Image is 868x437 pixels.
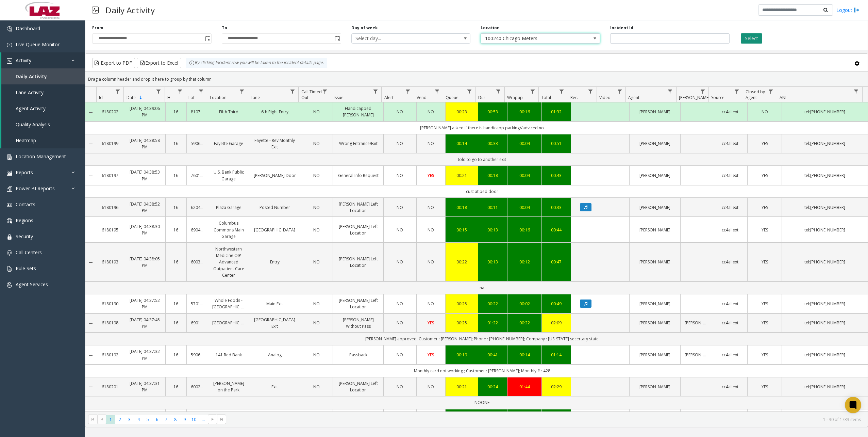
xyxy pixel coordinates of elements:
[421,172,441,179] a: YES
[388,227,412,233] a: NO
[512,140,537,147] a: 00:04
[546,320,567,326] div: 02:09
[337,256,380,269] a: [PERSON_NAME] Left Location
[428,141,434,146] span: NO
[717,140,743,147] a: cc4allext
[450,227,474,233] div: 00:15
[304,140,329,147] a: NO
[16,265,36,272] span: Rule Sets
[546,352,567,358] a: 01:14
[191,320,204,326] a: 690139
[304,320,329,326] a: NO
[512,352,537,358] div: 00:14
[337,172,380,179] a: General Info Request
[7,218,12,224] img: 'icon'
[450,320,474,326] a: 00:25
[1,84,85,100] a: Lane Activity
[450,172,474,179] div: 00:21
[7,250,12,256] img: 'icon'
[170,301,183,307] a: 16
[16,281,48,288] span: Agent Services
[128,201,161,214] a: [DATE] 04:38:52 PM
[371,87,380,96] a: Issue Filter Menu
[786,259,864,265] a: tel:[PHONE_NUMBER]
[428,205,434,210] span: NO
[634,227,676,233] a: [PERSON_NAME]
[432,87,441,96] a: Vend Filter Menu
[752,352,778,358] a: YES
[170,320,183,326] a: 16
[16,41,60,48] span: Live Queue Monitor
[752,172,778,179] a: YES
[428,320,434,326] span: YES
[137,58,181,68] button: Export to Excel
[96,153,868,166] td: told to go to another exit
[546,109,567,115] div: 01:32
[421,320,441,326] a: YES
[128,297,161,310] a: [DATE] 04:37:52 PM
[450,259,474,265] div: 00:22
[428,259,434,265] span: NO
[388,204,412,211] a: NO
[717,172,743,179] a: cc4allext
[634,204,676,211] a: [PERSON_NAME]
[191,172,204,179] a: 760140
[85,110,96,115] a: Collapse Details
[16,25,40,32] span: Dashboard
[7,26,12,32] img: 'icon'
[16,217,33,224] span: Regions
[128,223,161,236] a: [DATE] 04:38:30 PM
[546,301,567,307] a: 00:49
[546,140,567,147] a: 00:51
[512,204,537,211] div: 00:04
[388,259,412,265] a: NO
[512,259,537,265] a: 00:12
[717,109,743,115] a: cc4allext
[450,140,474,147] div: 00:14
[421,352,441,358] a: YES
[212,297,245,310] a: Whole Foods - [GEOGRAPHIC_DATA]
[128,256,161,269] a: [DATE] 04:38:05 PM
[752,259,778,265] a: YES
[482,227,503,233] a: 00:13
[253,317,296,329] a: [GEOGRAPHIC_DATA] Exit
[421,140,441,147] a: NO
[762,259,768,265] span: YES
[191,109,204,115] a: 810701
[786,320,864,326] a: tel:[PHONE_NUMBER]
[421,109,441,115] a: NO
[786,301,864,307] a: tel:[PHONE_NUMBER]
[546,172,567,179] a: 00:43
[752,227,778,233] a: YES
[717,259,743,265] a: cc4allext
[212,220,245,240] a: Columbus Commons Main Garage
[1,68,85,84] a: Daily Activity
[7,234,12,240] img: 'icon'
[100,172,120,179] a: 6180197
[388,140,412,147] a: NO
[191,259,204,265] a: 600326
[634,140,676,147] a: [PERSON_NAME]
[634,320,676,326] a: [PERSON_NAME]
[92,2,99,18] img: pageIcon
[170,204,183,211] a: 16
[352,34,447,43] span: Select day...
[450,352,474,358] a: 00:19
[170,352,183,358] a: 16
[16,153,66,160] span: Location Management
[450,301,474,307] a: 00:25
[96,333,868,345] td: [PERSON_NAME] approved; Customer : [PERSON_NAME]; Phone : [PHONE_NUMBER]; Company : [US_STATE] se...
[481,25,500,31] label: Location
[191,352,204,358] a: 590619
[100,109,120,115] a: 6180202
[512,227,537,233] div: 00:16
[482,320,503,326] div: 01:22
[96,281,868,294] td: na
[170,172,183,179] a: 16
[786,109,864,115] a: tel:[PHONE_NUMBER]
[482,140,503,147] a: 00:33
[482,109,503,115] a: 00:53
[786,227,864,233] a: tel:[PHONE_NUMBER]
